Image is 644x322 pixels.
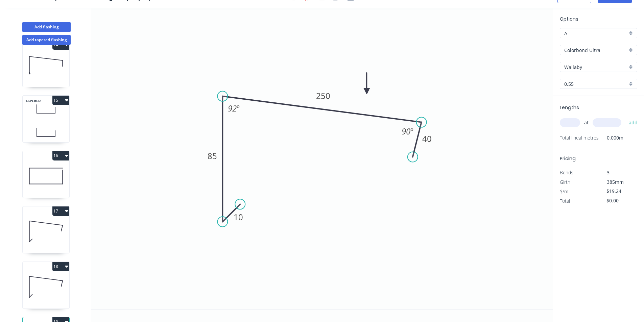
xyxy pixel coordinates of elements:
button: add [625,117,641,128]
span: $/m [560,188,568,195]
button: 15 [52,96,69,105]
span: Bends [560,169,573,176]
input: Colour [564,64,627,71]
button: 18 [52,262,69,271]
input: Material [564,47,627,54]
span: Pricing [560,155,576,162]
tspan: 92 [228,103,237,114]
span: 0.000m [599,133,623,143]
svg: 0 [91,8,553,309]
tspan: 90 [402,126,410,137]
span: 3 [607,169,610,176]
tspan: º [237,103,240,114]
span: Girth [560,179,570,185]
tspan: 250 [316,90,330,101]
button: 14 [52,40,69,50]
button: Add tapered flashing [22,35,71,45]
input: Price level [564,30,627,37]
input: Thickness [564,80,627,88]
span: 385mm [607,179,624,185]
span: at [584,118,589,127]
tspan: 85 [208,150,217,162]
span: Total lineal metres [560,133,599,143]
tspan: º [410,126,413,137]
span: Lengths [560,104,579,111]
button: 16 [52,151,69,160]
span: Total [560,198,570,204]
tspan: 40 [422,133,432,144]
button: 17 [52,206,69,216]
button: Add flashing [22,22,71,32]
span: Options [560,16,578,22]
tspan: 10 [234,212,243,223]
